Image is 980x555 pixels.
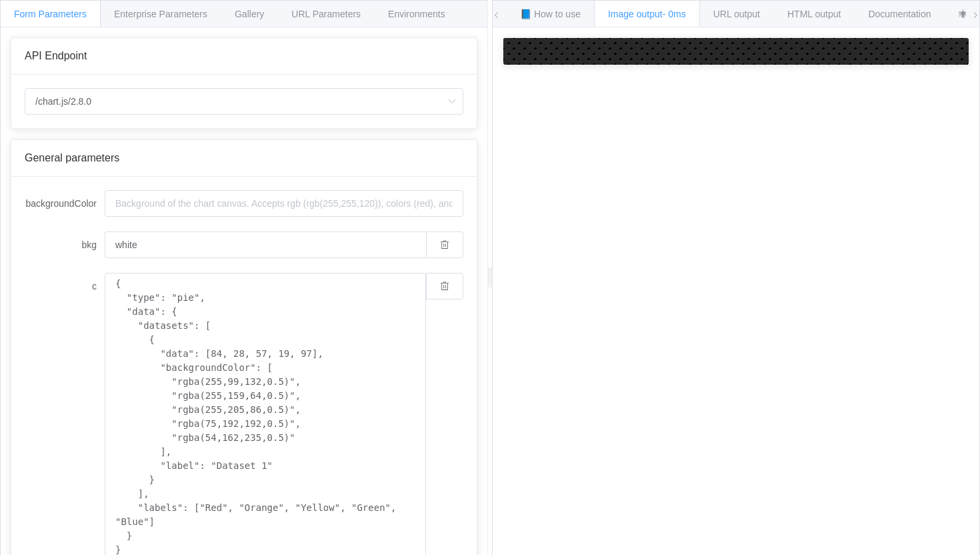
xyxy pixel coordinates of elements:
span: API Endpoint [25,50,87,61]
span: Form Parameters [14,9,87,19]
input: Background of the chart canvas. Accepts rgb (rgb(255,255,120)), colors (red), and url-encoded hex... [105,231,426,258]
label: bkg [25,231,105,258]
span: 📘 How to use [520,9,581,19]
span: Documentation [868,9,931,19]
label: backgroundColor [25,190,105,217]
input: Background of the chart canvas. Accepts rgb (rgb(255,255,120)), colors (red), and url-encoded hex... [105,190,463,217]
span: URL Parameters [291,9,361,19]
span: Enterprise Parameters [114,9,207,19]
span: - 0ms [663,9,686,19]
span: Image output [608,9,686,19]
span: HTML output [787,9,841,19]
span: URL output [713,9,760,19]
span: General parameters [25,152,119,163]
span: Gallery [235,9,264,19]
input: Select [25,88,463,115]
span: Environments [388,9,445,19]
label: c [25,273,105,300]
